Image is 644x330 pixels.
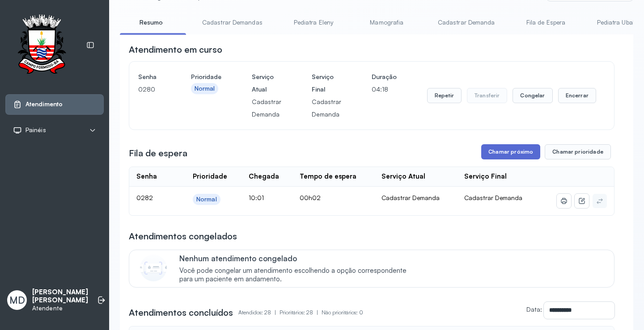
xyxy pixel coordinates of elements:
[372,83,397,96] p: 04:18
[129,306,233,319] h3: Atendimentos concluídos
[300,172,356,181] div: Tempo de espera
[136,172,157,181] div: Senha
[526,305,542,313] label: Data:
[249,172,279,181] div: Chegada
[179,267,416,284] span: Você pode congelar um atendimento escolhendo a opção correspondente para um paciente em andamento.
[481,144,540,159] button: Chamar próximo
[513,88,552,103] button: Congelar
[120,15,182,30] a: Resumo
[32,288,88,305] p: [PERSON_NAME] [PERSON_NAME]
[193,172,227,181] div: Prioridade
[429,15,504,30] a: Cadastrar Demanda
[129,43,222,56] h3: Atendimento em curso
[136,194,153,201] span: 0282
[280,306,322,319] p: Prioritários: 28
[191,71,221,83] h4: Prioridade
[515,15,577,30] a: Fila de Espera
[545,144,611,159] button: Chamar prioridade
[464,194,522,201] span: Cadastrar Demanda
[312,96,341,121] p: Cadastrar Demanda
[317,309,318,316] span: |
[195,85,215,92] div: Normal
[427,88,462,103] button: Repetir
[322,306,363,319] p: Não prioritários: 0
[381,194,450,202] div: Cadastrar Demanda
[129,230,237,242] h3: Atendimentos congelados
[275,309,276,316] span: |
[312,71,341,96] h4: Serviço Final
[356,15,418,30] a: Mamografia
[381,172,425,181] div: Serviço Atual
[282,15,345,30] a: Pediatra Eleny
[464,172,507,181] div: Serviço Final
[252,96,281,121] p: Cadastrar Demanda
[9,14,74,76] img: Logotipo do estabelecimento
[25,100,63,108] span: Atendimento
[138,71,161,83] h4: Senha
[32,305,88,312] p: Atendente
[193,15,271,30] a: Cadastrar Demandas
[300,194,321,201] span: 00h02
[238,306,280,319] p: Atendidos: 28
[467,88,508,103] button: Transferir
[13,100,96,109] a: Atendimento
[372,71,397,83] h4: Duração
[179,254,416,263] p: Nenhum atendimento congelado
[140,255,167,281] img: Imagem de CalloutCard
[196,196,217,203] div: Normal
[558,88,596,103] button: Encerrar
[249,194,264,201] span: 10:01
[25,126,46,134] span: Painéis
[129,147,187,159] h3: Fila de espera
[252,71,281,96] h4: Serviço Atual
[138,83,161,96] p: 0280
